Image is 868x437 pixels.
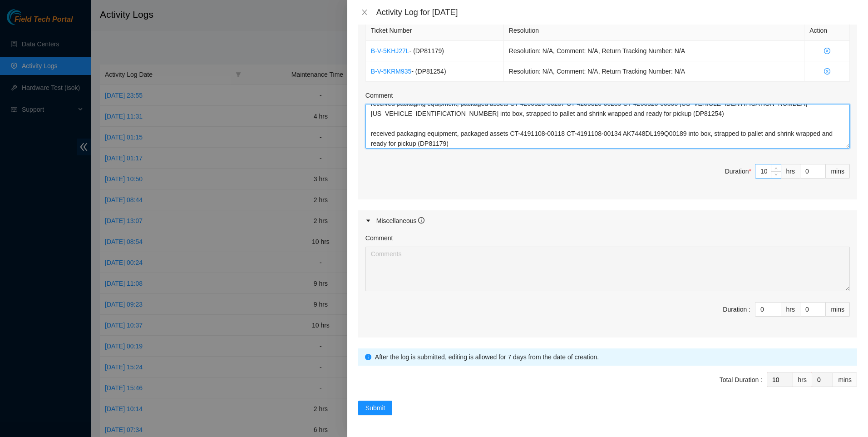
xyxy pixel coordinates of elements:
[720,375,762,385] div: Total Duration :
[365,354,371,360] span: info-circle
[771,164,781,171] span: Increase Value
[365,247,850,291] textarea: Comment
[365,90,393,100] label: Comment
[826,164,850,179] div: mins
[376,216,425,226] div: Miscellaneous
[411,68,446,75] span: - ( DP81254 )
[781,164,800,179] div: hrs
[358,401,393,415] button: Submit
[358,8,371,17] button: Close
[504,41,804,61] td: Resolution: N/A, Comment: N/A, Return Tracking Number: N/A
[371,47,409,55] a: B-V-5KHJ27L
[504,61,804,82] td: Resolution: N/A, Comment: N/A, Return Tracking Number: N/A
[833,372,857,387] div: mins
[804,20,850,41] th: Action
[774,172,779,178] span: down
[771,171,781,178] span: Decrease Value
[376,7,857,17] div: Activity Log for [DATE]
[375,352,850,362] div: After the log is submitted, editing is allowed for 7 days from the date of creation.
[365,233,393,243] label: Comment
[809,68,844,74] span: close-circle
[409,47,444,55] span: - ( DP81179 )
[358,210,857,231] div: Miscellaneous info-circle
[371,68,411,75] a: B-V-5KRM935
[418,217,424,223] span: info-circle
[809,48,844,54] span: close-circle
[723,304,750,314] div: Duration :
[365,218,371,223] span: caret-right
[365,104,850,149] textarea: Comment
[361,9,368,16] span: close
[774,165,779,171] span: up
[504,20,804,41] th: Resolution
[826,302,850,317] div: mins
[365,403,385,413] span: Submit
[725,166,751,176] div: Duration
[366,20,504,41] th: Ticket Number
[781,302,800,317] div: hrs
[793,372,812,387] div: hrs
